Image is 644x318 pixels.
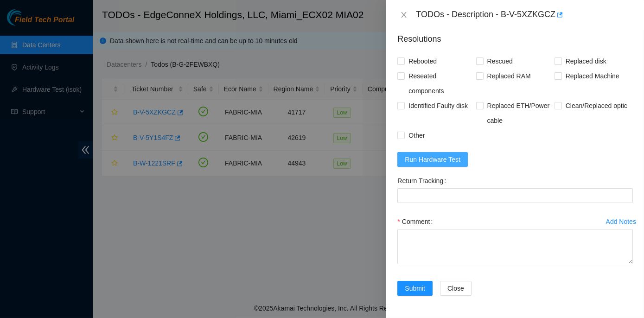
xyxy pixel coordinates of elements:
[397,152,468,167] button: Run Hardware Test
[606,214,637,229] button: Add Notes
[397,25,633,45] p: Resolutions
[400,11,408,19] span: close
[405,54,440,69] span: Rebooted
[447,283,464,293] span: Close
[484,98,555,128] span: Replaced ETH/Power cable
[397,229,633,264] textarea: Comment
[405,283,425,293] span: Submit
[562,54,610,69] span: Replaced disk
[405,154,460,165] span: Run Hardware Test
[405,69,476,98] span: Reseated components
[484,69,535,83] span: Replaced RAM
[440,281,472,296] button: Close
[397,281,433,296] button: Submit
[562,69,623,83] span: Replaced Machine
[416,7,633,22] div: TODOs - Description - B-V-5XZKGCZ
[397,11,410,19] button: Close
[405,128,428,143] span: Other
[397,188,633,203] input: Return Tracking
[397,214,436,229] label: Comment
[606,218,636,225] div: Add Notes
[405,98,472,113] span: Identified Faulty disk
[484,54,516,69] span: Rescued
[397,173,450,188] label: Return Tracking
[562,98,631,113] span: Clean/Replaced optic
